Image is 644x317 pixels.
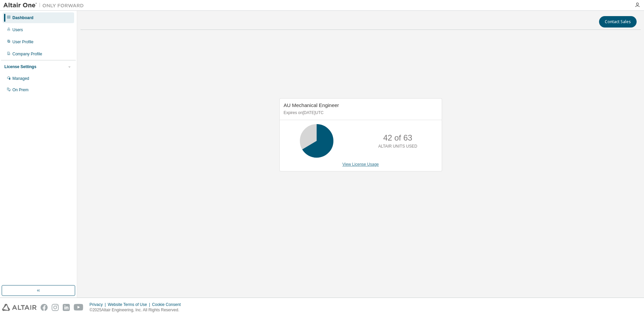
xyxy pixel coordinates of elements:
div: Company Profile [12,51,42,57]
p: © 2025 Altair Engineering, Inc. All Rights Reserved. [90,307,185,313]
p: ALTAIR UNITS USED [378,144,417,149]
img: facebook.svg [41,304,48,311]
div: License Settings [4,64,36,69]
img: youtube.svg [74,304,84,311]
div: Users [12,27,23,33]
button: Contact Sales [599,16,637,28]
div: Website Terms of Use [108,302,152,307]
a: View License Usage [342,162,379,167]
div: Dashboard [12,15,34,20]
img: instagram.svg [52,304,59,311]
img: linkedin.svg [63,304,70,311]
span: AU Mechanical Engineer [284,102,339,108]
div: Cookie Consent [152,302,184,307]
div: Privacy [90,302,108,307]
div: Managed [12,76,29,81]
div: On Prem [12,87,29,93]
img: Altair One [3,2,87,9]
div: User Profile [12,39,34,45]
p: Expires on [DATE] UTC [284,110,436,116]
img: altair_logo.svg [2,304,37,311]
p: 42 of 63 [383,132,412,144]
